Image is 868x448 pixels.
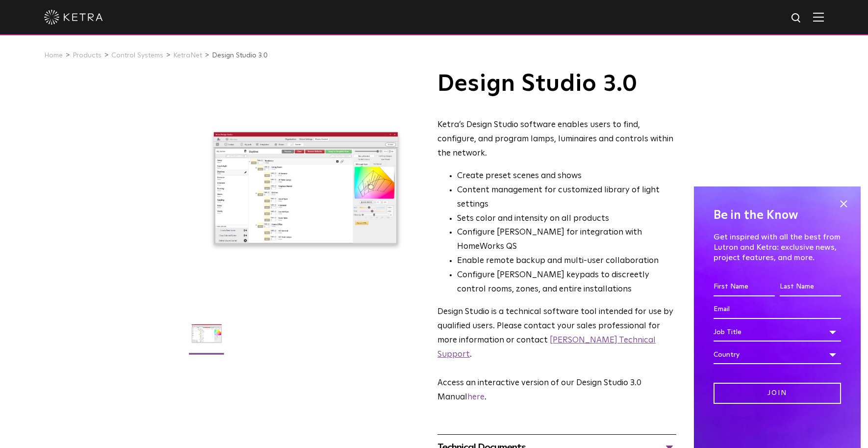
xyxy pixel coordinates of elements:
img: ketra-logo-2019-white [44,10,103,25]
input: Join [714,383,841,404]
a: Home [44,52,63,59]
div: Ketra’s Design Studio software enables users to find, configure, and program lamps, luminaires an... [437,118,676,161]
div: Country [714,345,841,364]
a: Products [73,52,102,59]
a: KetraNet [173,52,202,59]
img: DS-2.0 [188,315,226,360]
img: search icon [791,12,803,25]
p: Access an interactive version of our Design Studio 3.0 Manual . [437,376,676,405]
div: Job Title [714,323,841,342]
li: Sets color and intensity on all products [457,212,676,226]
li: Content management for customized library of light settings [457,184,676,212]
input: Email [714,300,841,319]
input: First Name [714,278,775,296]
a: here [467,393,485,401]
li: Create preset scenes and shows [457,169,676,184]
a: Control Systems [111,52,163,59]
h4: Be in the Know [714,206,841,225]
a: [PERSON_NAME] Technical Support [437,336,656,359]
li: Configure [PERSON_NAME] for integration with HomeWorks QS [457,226,676,254]
li: Configure [PERSON_NAME] keypads to discreetly control rooms, zones, and entire installations [457,268,676,297]
li: Enable remote backup and multi-user collaboration [457,254,676,268]
p: Get inspired with all the best from Lutron and Ketra: exclusive news, project features, and more. [714,232,841,263]
p: Design Studio is a technical software tool intended for use by qualified users. Please contact yo... [437,305,676,362]
a: Design Studio 3.0 [212,52,268,59]
input: Last Name [780,278,841,296]
img: Hamburger%20Nav.svg [813,12,824,22]
h1: Design Studio 3.0 [437,72,676,96]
